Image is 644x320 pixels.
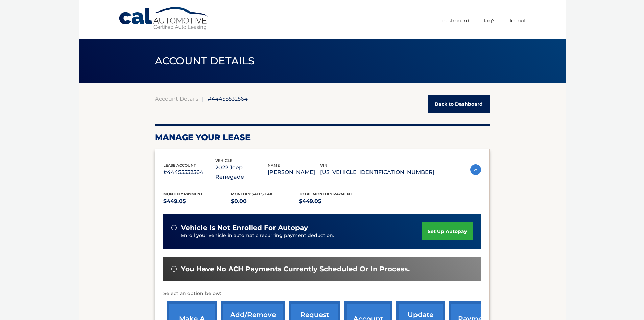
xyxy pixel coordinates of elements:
span: #44455532564 [208,95,248,102]
span: Monthly sales Tax [231,192,272,196]
span: vin [320,163,327,168]
img: alert-white.svg [171,225,177,230]
p: $449.05 [299,197,367,206]
span: vehicle is not enrolled for autopay [181,223,308,232]
span: ACCOUNT DETAILS [155,55,255,67]
a: FAQ's [484,15,495,26]
span: name [268,163,280,168]
span: vehicle [215,158,232,163]
a: Back to Dashboard [428,95,490,113]
p: $0.00 [231,197,299,206]
p: [US_VEHICLE_IDENTIFICATION_NUMBER] [320,168,434,177]
a: Dashboard [442,15,469,26]
p: $449.05 [163,197,231,206]
p: Enroll your vehicle in automatic recurring payment deduction. [181,232,422,239]
h2: Manage Your Lease [155,132,490,143]
a: Cal Automotive [118,7,210,31]
img: accordion-active.svg [470,164,481,175]
p: #44455532564 [163,168,216,177]
span: You have no ACH payments currently scheduled or in process. [181,265,410,273]
span: Total Monthly Payment [299,192,352,196]
p: Select an option below: [163,290,481,298]
p: [PERSON_NAME] [268,168,320,177]
a: Logout [510,15,526,26]
p: 2022 Jeep Renegade [215,163,268,182]
a: Account Details [155,95,198,102]
span: Monthly Payment [163,192,203,196]
span: | [202,95,204,102]
span: lease account [163,163,196,168]
img: alert-white.svg [171,266,177,272]
a: set up autopay [422,222,473,240]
